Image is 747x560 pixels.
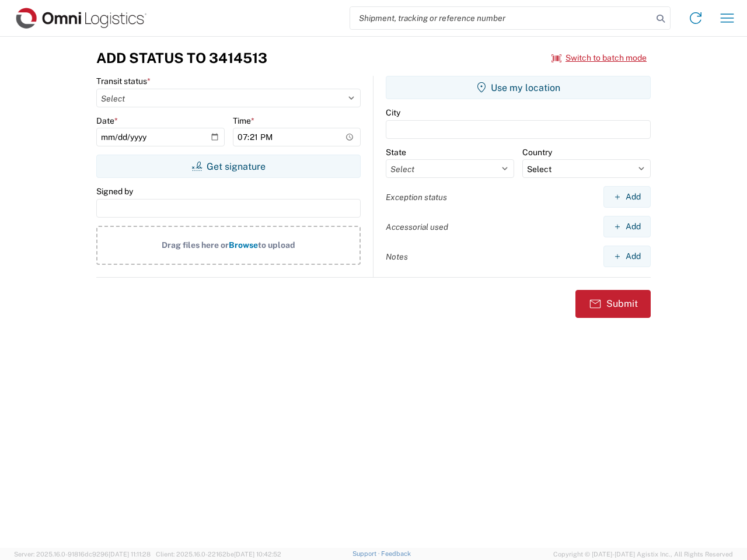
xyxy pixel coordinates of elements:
button: Add [603,246,651,267]
button: Use my location [386,76,651,99]
label: Notes [386,251,408,262]
label: Date [96,116,118,126]
span: Server: 2025.16.0-91816dc9296 [14,551,151,558]
h3: Add Status to 3414513 [96,50,267,66]
span: Drag files here or [162,240,229,250]
button: Submit [575,290,651,318]
label: Exception status [386,192,447,202]
label: State [386,147,406,157]
input: Shipment, tracking or reference number [350,7,652,29]
span: Client: 2025.16.0-22162be [156,551,281,558]
a: Support [352,550,382,557]
span: [DATE] 11:11:28 [109,551,151,558]
span: [DATE] 10:42:52 [234,551,281,558]
button: Get signature [96,155,361,178]
button: Switch to batch mode [551,48,647,68]
label: Transit status [96,76,151,86]
label: Country [522,147,552,157]
span: to upload [258,240,295,250]
button: Add [603,216,651,237]
a: Feedback [381,550,411,557]
span: Browse [229,240,258,250]
label: Time [233,116,254,126]
span: Copyright © [DATE]-[DATE] Agistix Inc., All Rights Reserved [553,549,733,559]
label: Accessorial used [386,222,448,232]
label: Signed by [96,186,133,197]
label: City [386,107,400,118]
button: Add [603,186,651,208]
